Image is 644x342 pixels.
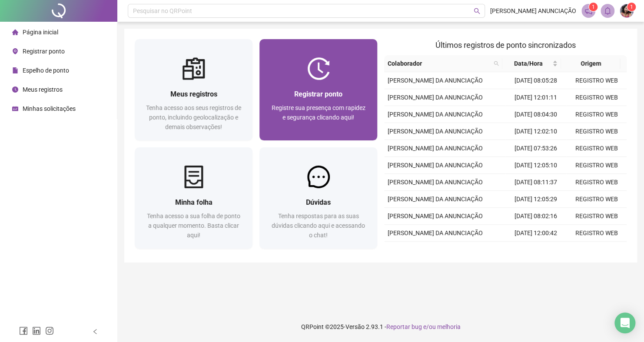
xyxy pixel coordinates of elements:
span: Registre sua presença com rapidez e segurança clicando aqui! [272,104,365,121]
span: Minha folha [175,198,212,206]
span: Últimos registros de ponto sincronizados [435,40,576,50]
td: [DATE] 12:05:10 [505,157,566,174]
span: environment [12,48,18,54]
span: home [12,29,18,35]
span: Espelho de ponto [23,67,69,74]
td: REGISTRO WEB [566,89,627,106]
span: [PERSON_NAME] DA ANUNCIAÇÃO [388,196,483,203]
span: Tenha acesso aos seus registros de ponto, incluindo geolocalização e demais observações! [146,104,241,130]
td: REGISTRO WEB [566,208,627,225]
span: Data/Hora [506,59,551,68]
td: REGISTRO WEB [566,225,627,242]
th: Data/Hora [502,55,561,72]
span: Colaborador [388,59,490,68]
span: file [12,67,18,73]
span: search [494,61,499,66]
span: Reportar bug e/ou melhoria [386,323,461,330]
span: linkedin [32,326,41,335]
span: [PERSON_NAME] DA ANUNCIAÇÃO [388,94,483,101]
a: Minha folhaTenha acesso a sua folha de ponto a qualquer momento. Basta clicar aqui! [135,147,252,249]
td: [DATE] 12:01:11 [505,89,566,106]
span: bell [604,7,611,15]
span: [PERSON_NAME] DA ANUNCIAÇÃO [388,213,483,219]
td: [DATE] 12:05:29 [505,191,566,208]
span: Tenha respostas para as suas dúvidas clicando aqui e acessando o chat! [272,213,365,239]
span: 1 [592,4,595,10]
sup: 1 [589,3,598,11]
span: Minhas solicitações [23,105,76,112]
span: [PERSON_NAME] DA ANUNCIAÇÃO [388,77,483,84]
td: REGISTRO WEB [566,140,627,157]
td: [DATE] 07:59:01 [505,242,566,259]
footer: QRPoint © 2025 - 2.93.1 - [117,312,644,342]
span: clock-circle [12,86,18,93]
a: Registrar pontoRegistre sua presença com rapidez e segurança clicando aqui! [259,39,377,140]
span: Versão [345,323,365,330]
th: Origem [561,55,620,72]
span: Dúvidas [306,198,331,206]
td: REGISTRO WEB [566,157,627,174]
img: 90427 [620,4,633,17]
span: Página inicial [23,29,58,36]
span: notification [584,7,592,15]
span: Meus registros [170,90,217,98]
span: [PERSON_NAME] DA ANUNCIAÇÃO [388,229,483,236]
td: [DATE] 08:04:30 [505,106,566,123]
span: left [92,329,98,335]
td: REGISTRO WEB [566,174,627,191]
td: [DATE] 08:11:37 [505,174,566,191]
span: instagram [45,326,54,335]
span: Tenha acesso a sua folha de ponto a qualquer momento. Basta clicar aqui! [147,213,240,239]
span: [PERSON_NAME] DA ANUNCIAÇÃO [388,162,483,169]
a: DúvidasTenha respostas para as suas dúvidas clicando aqui e acessando o chat! [259,147,377,249]
td: [DATE] 12:00:42 [505,225,566,242]
span: schedule [12,106,18,112]
td: REGISTRO WEB [566,123,627,140]
span: Registrar ponto [294,90,342,98]
td: REGISTRO WEB [566,242,627,259]
span: facebook [19,326,28,335]
a: Meus registrosTenha acesso aos seus registros de ponto, incluindo geolocalização e demais observa... [135,39,252,140]
td: [DATE] 08:05:28 [505,72,566,89]
span: search [492,57,501,70]
span: [PERSON_NAME] DA ANUNCIAÇÃO [388,111,483,118]
td: REGISTRO WEB [566,106,627,123]
span: [PERSON_NAME] DA ANUNCIAÇÃO [388,145,483,152]
span: [PERSON_NAME] DA ANUNCIAÇÃO [388,179,483,186]
span: search [474,8,480,14]
sup: Atualize o seu contato no menu Meus Dados [627,3,636,11]
div: Open Intercom Messenger [614,312,635,333]
td: REGISTRO WEB [566,72,627,89]
td: [DATE] 08:02:16 [505,208,566,225]
span: [PERSON_NAME] DA ANUNCIAÇÃO [388,128,483,135]
span: Registrar ponto [23,48,65,55]
span: [PERSON_NAME] ANUNCIAÇÃO [490,6,576,16]
td: [DATE] 07:53:26 [505,140,566,157]
span: 1 [630,4,633,10]
span: Meus registros [23,86,63,93]
td: [DATE] 12:02:10 [505,123,566,140]
td: REGISTRO WEB [566,191,627,208]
